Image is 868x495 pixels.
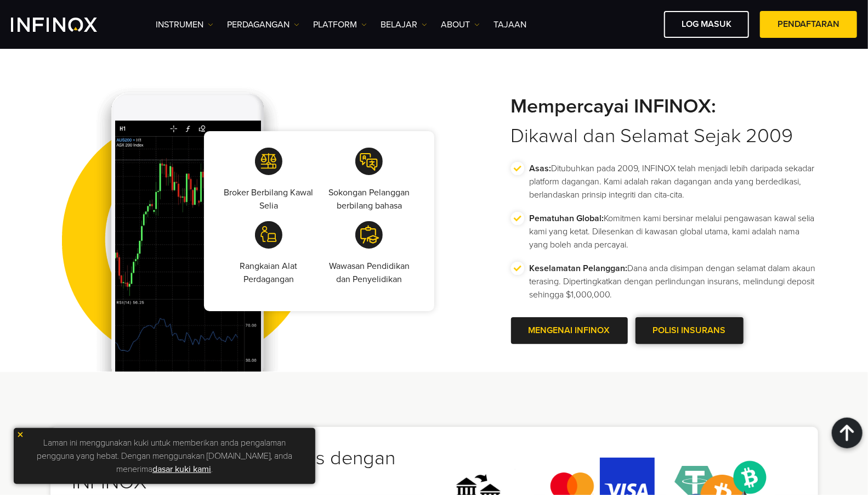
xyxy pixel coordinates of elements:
[664,11,749,38] a: Log masuk
[156,18,213,31] a: Instrumen
[321,260,417,286] p: Wawasan Pendidikan dan Penyelidikan
[227,18,299,31] a: PERDAGANGAN
[530,262,818,301] p: Dana anda disimpan dengan selamat dalam akaun terasing. Dipertingkatkan dengan perlindungan insur...
[530,162,818,201] p: Ditubuhkan pada 2009, INFINOX telah menjadi lebih daripada sekadar platform dagangan. Kami adalah...
[511,317,628,344] a: MENGENAI INFINOX
[220,260,317,286] p: Rangkaian Alat Perdagangan
[530,213,604,224] strong: Pematuhan Global:
[16,431,24,438] img: yellow close icon
[321,186,417,212] p: Sokongan Pelanggan berbilang bahasa
[511,94,818,119] strong: Mempercayai INFINOX:
[530,163,552,174] strong: Asas:
[11,18,123,32] a: INFINOX Logo
[760,11,857,38] a: Pendaftaran
[381,18,427,31] a: Belajar
[19,434,310,479] p: Laman ini menggunakan kuki untuk memberikan anda pengalaman pengguna yang hebat. Dengan menggunak...
[530,263,628,274] strong: Keselamatan Pelanggan:
[530,212,818,251] p: Komitmen kami bersinar melalui pengawasan kawal selia kami yang ketat. Dilesenkan di kawasan glob...
[220,186,317,212] p: Broker Berbilang Kawal Selia
[493,18,526,31] a: Tajaan
[313,18,367,31] a: PLATFORM
[636,317,744,344] a: POLISI INSURANS
[152,464,211,475] a: dasar kuki kami
[441,18,480,31] a: ABOUT
[511,94,818,148] h2: Dikawal dan Selamat Sejak 2009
